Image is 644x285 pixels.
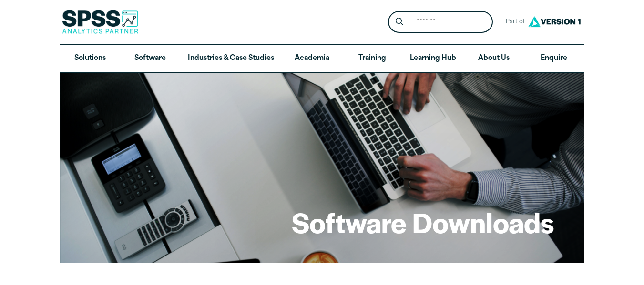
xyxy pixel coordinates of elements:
[464,45,524,72] a: About Us
[501,15,526,29] span: Part of
[388,11,493,33] form: Site Header Search Form
[60,45,120,72] a: Solutions
[62,10,138,34] img: SPSS Analytics Partner
[60,45,584,72] nav: Desktop version of site main menu
[402,45,464,72] a: Learning Hub
[396,18,403,26] svg: Search magnifying glass icon
[524,45,584,72] a: Enquire
[526,13,583,30] img: Version1 Logo
[342,45,402,72] a: Training
[180,45,282,72] a: Industries & Case Studies
[120,45,180,72] a: Software
[390,13,408,31] button: Search magnifying glass icon
[282,45,342,72] a: Academia
[292,204,554,241] h1: Software Downloads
